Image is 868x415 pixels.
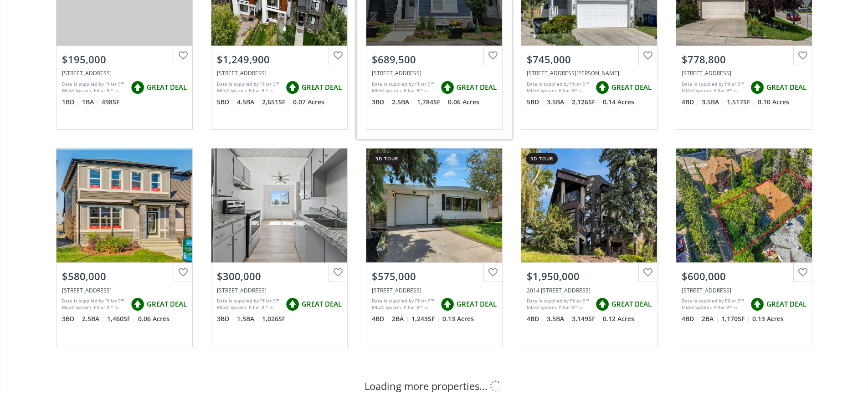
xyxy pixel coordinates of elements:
[372,287,497,294] div: 4916 Norquay Drive NW, Calgary, AB T2K 2L3
[702,314,719,323] span: 2 BA
[611,82,652,92] span: GREAT DEAL
[237,97,260,107] span: 4.5 BA
[438,295,457,313] img: rating icon
[512,139,667,356] a: 3d tour$1,950,0002014 [STREET_ADDRESS]Data is supplied by Pillar 9™ MLS® System. Pillar 9™ is the...
[392,97,415,107] span: 2.5 BA
[147,82,187,92] span: GREAT DEAL
[302,299,342,309] span: GREAT DEAL
[572,97,601,107] span: 2,126 SF
[611,299,652,309] span: GREAT DEAL
[217,314,235,323] span: 3 BD
[417,97,446,107] span: 1,784 SF
[593,295,611,313] img: rating icon
[62,97,80,107] span: 1 BD
[527,97,544,107] span: 5 BD
[128,295,147,313] img: rating icon
[147,299,187,309] span: GREAT DEAL
[357,139,512,356] a: 3d tour$575,000[STREET_ADDRESS]Data is supplied by Pillar 9™ MLS® System. Pillar 9™ is the owner ...
[603,97,634,107] span: 0.14 Acres
[748,78,766,97] img: rating icon
[766,82,806,92] span: GREAT DEAL
[682,81,746,94] div: Data is supplied by Pillar 9™ MLS® System. Pillar 9™ is the owner of the copyright in its MLS® Sy...
[682,269,806,283] div: $600,000
[547,97,570,107] span: 3.5 BA
[727,97,755,107] span: 1,517 SF
[138,314,169,323] span: 0.06 Acres
[262,97,291,107] span: 2,651 SF
[283,295,302,313] img: rating icon
[47,139,202,356] a: $580,000[STREET_ADDRESS]Data is supplied by Pillar 9™ MLS® System. Pillar 9™ is the owner of the ...
[102,97,119,107] span: 498 SF
[82,314,105,323] span: 2.5 BA
[748,295,766,313] img: rating icon
[62,287,187,294] div: 127 Wolf Hollow Rise SE, Calgary, AB T2X 4M8
[667,139,822,356] a: $600,000[STREET_ADDRESS]Data is supplied by Pillar 9™ MLS® System. Pillar 9™ is the owner of the ...
[372,269,497,283] div: $575,000
[752,314,784,323] span: 0.13 Acres
[527,81,591,94] div: Data is supplied by Pillar 9™ MLS® System. Pillar 9™ is the owner of the copyright in its MLS® Sy...
[217,287,342,294] div: 4531 7 Avenue SE #15, Calgary, AB T2G 2Y9
[128,78,147,97] img: rating icon
[547,314,570,323] span: 3.5 BA
[372,69,497,77] div: 1130 Alpine Avenue SW, Calgary, AB T2Y 0T2
[217,97,235,107] span: 5 BD
[766,299,806,309] span: GREAT DEAL
[217,297,281,311] div: Data is supplied by Pillar 9™ MLS® System. Pillar 9™ is the owner of the copyright in its MLS® Sy...
[217,69,342,77] div: 511 55 Avenue SW, Calgary, AB T2V 0E9
[262,314,285,323] span: 1,026 SF
[372,297,436,311] div: Data is supplied by Pillar 9™ MLS® System. Pillar 9™ is the owner of the copyright in its MLS® Sy...
[758,97,789,107] span: 0.10 Acres
[721,314,750,323] span: 1,170 SF
[527,52,652,67] div: $745,000
[82,97,99,107] span: 1 BA
[593,78,611,97] img: rating icon
[217,269,342,283] div: $300,000
[302,82,342,92] span: GREAT DEAL
[457,299,497,309] span: GREAT DEAL
[603,314,634,323] span: 0.12 Acres
[442,314,474,323] span: 0.13 Acres
[682,52,806,67] div: $778,800
[62,297,126,311] div: Data is supplied by Pillar 9™ MLS® System. Pillar 9™ is the owner of the copyright in its MLS® Sy...
[682,97,699,107] span: 4 BD
[62,52,187,67] div: $195,000
[62,81,126,94] div: Data is supplied by Pillar 9™ MLS® System. Pillar 9™ is the owner of the copyright in its MLS® Sy...
[372,81,436,94] div: Data is supplied by Pillar 9™ MLS® System. Pillar 9™ is the owner of the copyright in its MLS® Sy...
[572,314,601,323] span: 3,149 SF
[217,81,281,94] div: Data is supplied by Pillar 9™ MLS® System. Pillar 9™ is the owner of the copyright in its MLS® Sy...
[107,314,136,323] span: 1,460 SF
[457,82,497,92] span: GREAT DEAL
[217,52,342,67] div: $1,249,900
[682,287,806,294] div: 1516 24 Street NW, Calgary, AB T2N 2P9
[372,314,390,323] span: 4 BD
[527,287,652,294] div: 2014 30 Avenue SW, Calgary, AB T2T 1R2
[682,69,806,77] div: 22 Springborough Way SW, Calgary, AB T3H 5T4
[293,97,324,107] span: 0.07 Acres
[527,297,591,311] div: Data is supplied by Pillar 9™ MLS® System. Pillar 9™ is the owner of the copyright in its MLS® Sy...
[702,97,724,107] span: 3.5 BA
[682,297,746,311] div: Data is supplied by Pillar 9™ MLS® System. Pillar 9™ is the owner of the copyright in its MLS® Sy...
[372,52,497,67] div: $689,500
[283,78,302,97] img: rating icon
[448,97,479,107] span: 0.06 Acres
[527,314,544,323] span: 4 BD
[237,314,260,323] span: 1.5 BA
[372,97,390,107] span: 3 BD
[411,314,440,323] span: 1,243 SF
[365,379,504,393] div: Loading more properties...
[392,314,409,323] span: 2 BA
[62,69,187,77] div: 1111 6 Avenue SW #1715, Calgary, AB T2P 5M5
[202,139,357,356] a: $300,000[STREET_ADDRESS]Data is supplied by Pillar 9™ MLS® System. Pillar 9™ is the owner of the ...
[62,314,80,323] span: 3 BD
[527,269,652,283] div: $1,950,000
[527,69,652,77] div: 99 Arbour Crest Rise NW, Calgary, AB T3G 4L3
[682,314,699,323] span: 4 BD
[438,78,457,97] img: rating icon
[62,269,187,283] div: $580,000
